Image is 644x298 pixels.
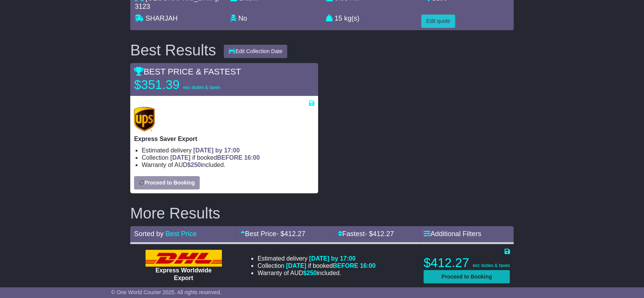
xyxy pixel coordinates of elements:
[335,15,342,22] span: 15
[284,230,305,238] span: 412.27
[191,162,201,168] span: 250
[421,15,455,28] button: Edit quote
[134,77,230,92] p: $351.39
[217,154,243,161] span: BEFORE
[165,230,197,238] a: Best Price
[142,147,314,154] li: Estimated delivery
[130,205,514,222] h2: More Results
[333,262,358,269] span: BEFORE
[286,262,375,269] span: if booked
[473,263,510,268] span: exc duties & taxes
[286,262,306,269] span: [DATE]
[241,230,305,238] a: Best Price- $412.27
[224,45,288,58] button: Edit Collection Date
[170,154,260,161] span: if booked
[183,85,220,90] span: exc duties & taxes
[373,230,394,238] span: 412.27
[424,255,510,270] p: $412.27
[134,67,241,76] span: BEST PRICE & FASTEST
[307,270,317,276] span: 250
[257,262,375,269] li: Collection
[424,270,510,283] button: Proceed to Booking
[276,230,305,238] span: - $
[338,230,394,238] a: Fastest- $412.27
[187,162,201,168] span: $
[134,230,163,238] span: Sorted by
[111,289,222,295] span: © One World Courier 2025. All rights reserved.
[146,250,222,267] img: DHL: Express Worldwide Export
[134,176,200,189] button: Proceed to Booking
[126,42,220,58] div: Best Results
[257,255,375,262] li: Estimated delivery
[193,147,240,154] span: [DATE] by 17:00
[257,269,375,277] li: Warranty of AUD included.
[142,154,314,161] li: Collection
[142,161,314,168] li: Warranty of AUD included.
[309,255,356,262] span: [DATE] by 17:00
[244,154,260,161] span: 16:00
[303,270,317,276] span: $
[134,135,314,143] p: Express Saver Export
[155,267,212,281] span: Express Worldwide Export
[238,15,247,22] span: No
[360,262,376,269] span: 16:00
[344,15,359,22] span: kg(s)
[134,107,155,131] img: UPS (new): Express Saver Export
[146,15,178,22] span: SHARJAH
[170,154,191,161] span: [DATE]
[365,230,394,238] span: - $
[424,230,481,238] a: Additional Filters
